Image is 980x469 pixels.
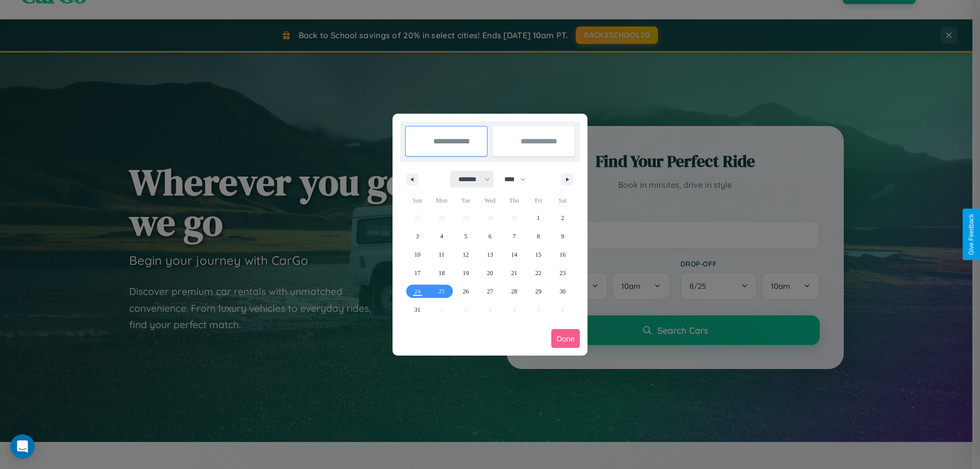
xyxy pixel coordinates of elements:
button: 17 [405,264,429,282]
button: 7 [502,227,526,245]
span: 14 [511,245,517,264]
button: 21 [502,264,526,282]
button: 13 [478,245,502,264]
span: 21 [511,264,517,282]
button: 15 [526,245,550,264]
button: 1 [526,209,550,227]
span: 29 [535,282,542,301]
button: 16 [551,245,575,264]
button: 28 [502,282,526,301]
span: 22 [535,264,542,282]
button: 5 [454,227,478,245]
span: 9 [561,227,564,245]
span: 24 [414,282,421,301]
span: 23 [559,264,566,282]
span: Mon [429,192,453,209]
span: 7 [512,227,516,245]
div: Give Feedback [968,214,975,255]
span: 30 [559,282,566,301]
button: 18 [429,264,453,282]
span: 20 [487,264,493,282]
span: 19 [463,264,469,282]
span: Sun [405,192,429,209]
span: 1 [537,209,540,227]
span: 28 [511,282,517,301]
span: 15 [535,245,542,264]
button: 14 [502,245,526,264]
span: 10 [414,245,421,264]
button: 11 [429,245,453,264]
button: 25 [429,282,453,301]
span: Fri [526,192,550,209]
button: 19 [454,264,478,282]
span: 4 [440,227,443,245]
button: 29 [526,282,550,301]
button: 31 [405,301,429,319]
span: Tue [454,192,478,209]
span: Sat [551,192,575,209]
span: 11 [438,245,445,264]
button: 24 [405,282,429,301]
span: 25 [438,282,445,301]
span: 13 [487,245,493,264]
button: 26 [454,282,478,301]
button: 27 [478,282,502,301]
span: 18 [438,264,445,282]
button: 10 [405,245,429,264]
span: 6 [488,227,492,245]
button: 9 [551,227,575,245]
button: 20 [478,264,502,282]
span: 2 [561,209,564,227]
span: 16 [559,245,566,264]
span: 17 [414,264,421,282]
span: 26 [463,282,469,301]
button: 6 [478,227,502,245]
span: 8 [537,227,540,245]
span: Wed [478,192,502,209]
button: 8 [526,227,550,245]
span: 27 [487,282,493,301]
button: 12 [454,245,478,264]
span: Thu [502,192,526,209]
span: 31 [414,301,421,319]
button: Done [551,329,580,348]
div: Open Intercom Messenger [10,434,35,459]
span: 3 [416,227,419,245]
button: 4 [429,227,453,245]
span: 12 [463,245,469,264]
span: 5 [464,227,468,245]
button: 2 [551,209,575,227]
button: 23 [551,264,575,282]
button: 30 [551,282,575,301]
button: 22 [526,264,550,282]
button: 3 [405,227,429,245]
